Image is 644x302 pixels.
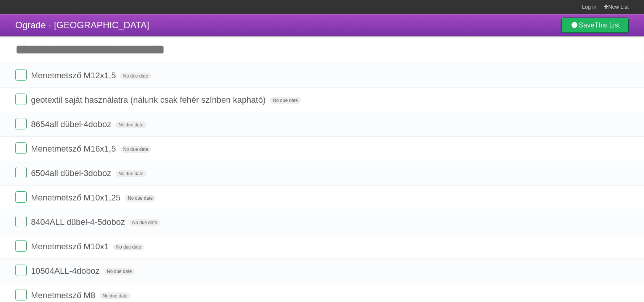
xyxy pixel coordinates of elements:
[15,289,27,300] label: Done
[15,191,27,203] label: Done
[31,242,111,251] span: Menetmetsző M10x1
[116,170,147,177] span: No due date
[100,292,130,299] span: No due date
[116,121,147,128] span: No due date
[31,71,118,80] span: Menetmetsző M12x1,5
[270,97,301,104] span: No due date
[31,217,127,227] span: 8404ALL dübel-4-5doboz
[15,216,27,227] label: Done
[120,146,151,153] span: No due date
[15,265,27,276] label: Done
[15,118,27,129] label: Done
[15,142,27,154] label: Done
[31,144,118,153] span: Menetmetsző M16x1,5
[31,120,113,129] span: 8654all dübel-4doboz
[31,168,113,178] span: 6504all dübel-3doboz
[15,240,27,252] label: Done
[31,95,267,105] span: geotextil saját használatra (nálunk csak fehér színben kapható)
[129,219,160,226] span: No due date
[125,195,156,202] span: No due date
[15,69,27,81] label: Done
[31,266,101,276] span: 10504ALL-4doboz
[15,167,27,178] label: Done
[104,268,135,275] span: No due date
[594,21,620,29] b: This List
[15,20,149,30] span: Ograde - [GEOGRAPHIC_DATA]
[561,18,629,33] a: SaveThis List
[120,73,151,79] span: No due date
[31,193,122,202] span: Menetmetsző M10x1,25
[15,94,27,105] label: Done
[31,291,97,300] span: Menetmetsző M8
[113,244,144,250] span: No due date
